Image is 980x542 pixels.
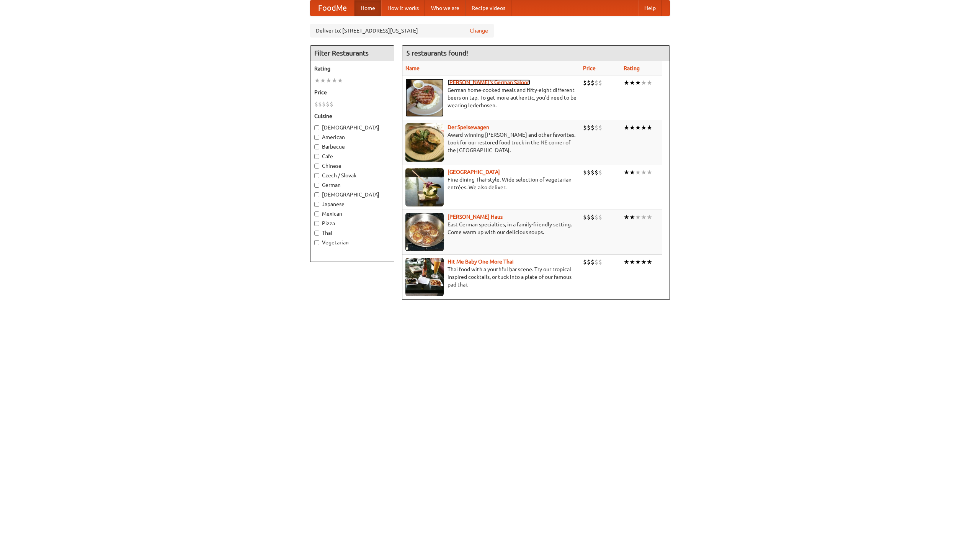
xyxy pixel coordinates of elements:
b: [PERSON_NAME]'s German Saloon [448,79,530,85]
label: Barbecue [314,143,390,151]
input: Cafe [314,154,319,159]
p: Thai food with a youthful bar scene. Try our tropical inspired cocktails, or tuck into a plate of... [405,265,577,288]
li: ★ [635,123,641,132]
img: kohlhaus.jpg [405,213,444,251]
li: ★ [635,79,641,87]
li: $ [598,79,602,87]
li: $ [598,123,602,132]
li: $ [322,100,326,108]
input: Vegetarian [314,240,319,245]
input: Barbecue [314,144,319,149]
li: $ [583,123,587,132]
li: ★ [641,213,647,221]
img: esthers.jpg [405,79,444,117]
div: Deliver to: [STREET_ADDRESS][US_STATE] [310,24,494,38]
label: Mexican [314,210,390,218]
li: ★ [326,76,332,85]
label: Vegetarian [314,239,390,246]
li: ★ [635,213,641,221]
li: $ [595,168,598,177]
li: ★ [647,79,652,87]
a: Der Speisewagen [448,124,489,130]
li: $ [330,100,333,108]
li: ★ [337,76,343,85]
a: FoodMe [310,0,354,16]
a: Help [638,0,662,16]
li: ★ [641,123,647,132]
label: [DEMOGRAPHIC_DATA] [314,124,390,131]
li: $ [595,258,598,266]
input: Mexican [314,211,319,216]
li: ★ [641,79,647,87]
p: Fine dining Thai-style. Wide selection of vegetarian entrées. We also deliver. [405,176,577,191]
p: East German specialties, in a family-friendly setting. Come warm up with our delicious soups. [405,221,577,236]
label: Thai [314,229,390,237]
label: Pizza [314,219,390,227]
a: [GEOGRAPHIC_DATA] [448,169,500,175]
label: American [314,133,390,141]
h5: Rating [314,65,390,72]
li: $ [591,213,595,221]
li: ★ [635,168,641,177]
li: ★ [635,258,641,266]
li: ★ [320,76,326,85]
label: Japanese [314,200,390,208]
h5: Cuisine [314,112,390,120]
li: ★ [314,76,320,85]
label: German [314,181,390,189]
li: $ [326,100,330,108]
p: Award-winning [PERSON_NAME] and other favorites. Look for our restored food truck in the NE corne... [405,131,577,154]
a: Recipe videos [465,0,511,16]
input: German [314,183,319,188]
li: $ [598,258,602,266]
ng-pluralize: 5 restaurants found! [406,49,468,57]
input: Japanese [314,202,319,207]
a: Hit Me Baby One More Thai [448,259,514,265]
li: ★ [647,123,652,132]
a: How it works [381,0,425,16]
label: Cafe [314,152,390,160]
li: $ [314,100,318,108]
label: Chinese [314,162,390,170]
input: American [314,135,319,140]
li: $ [587,168,591,177]
img: speisewagen.jpg [405,123,444,162]
li: $ [587,123,591,132]
li: $ [583,168,587,177]
h5: Price [314,88,390,96]
a: Home [354,0,381,16]
a: Price [583,65,596,71]
li: ★ [624,213,629,221]
a: [PERSON_NAME] Haus [448,214,503,220]
input: Pizza [314,221,319,226]
input: Czech / Slovak [314,173,319,178]
a: Name [405,65,420,71]
input: [DEMOGRAPHIC_DATA] [314,192,319,197]
li: $ [598,213,602,221]
li: $ [318,100,322,108]
li: $ [595,79,598,87]
li: $ [587,258,591,266]
li: $ [591,123,595,132]
li: ★ [629,79,635,87]
a: Rating [624,65,640,71]
li: ★ [629,168,635,177]
li: $ [595,213,598,221]
li: ★ [624,258,629,266]
li: ★ [629,123,635,132]
li: ★ [629,258,635,266]
input: Chinese [314,164,319,169]
img: satay.jpg [405,168,444,206]
img: babythai.jpg [405,258,444,296]
li: $ [583,258,587,266]
label: Czech / Slovak [314,172,390,179]
li: $ [591,168,595,177]
li: ★ [641,168,647,177]
p: German home-cooked meals and fifty-eight different beers on tap. To get more authentic, you'd nee... [405,86,577,109]
input: Thai [314,231,319,236]
li: ★ [647,258,652,266]
li: ★ [647,168,652,177]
